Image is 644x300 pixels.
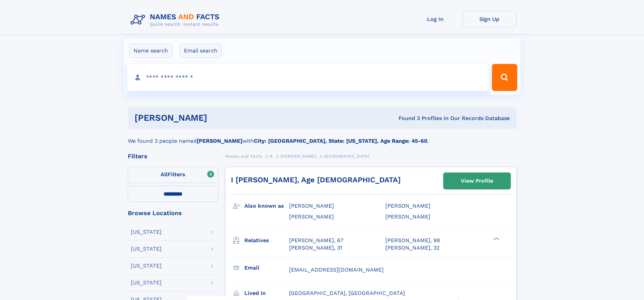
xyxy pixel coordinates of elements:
[244,200,289,212] h3: Also known as
[225,152,262,160] a: Names and Facts
[385,244,439,252] a: [PERSON_NAME], 32
[128,167,218,183] label: Filters
[385,203,430,209] span: [PERSON_NAME]
[461,173,493,189] div: View Profile
[161,171,168,178] span: All
[129,44,172,58] label: Name search
[289,290,405,296] span: [GEOGRAPHIC_DATA], [GEOGRAPHIC_DATA]
[128,129,517,145] div: We found 3 people named with .
[385,213,430,220] span: [PERSON_NAME]
[231,176,401,184] a: I [PERSON_NAME], Age [DEMOGRAPHIC_DATA]
[462,11,517,27] a: Sign Up
[244,287,289,299] h3: Lived in
[303,115,510,122] div: Found 3 Profiles In Our Records Database
[128,11,225,29] img: Logo Names and Facts
[197,138,242,144] b: [PERSON_NAME]
[492,64,517,91] button: Search Button
[289,213,334,220] span: [PERSON_NAME]
[131,280,162,285] div: [US_STATE]
[492,236,500,241] div: ❯
[128,153,218,159] div: Filters
[244,235,289,246] h3: Relatives
[289,237,343,244] a: [PERSON_NAME], 67
[444,173,510,189] a: View Profile
[289,267,384,273] span: [EMAIL_ADDRESS][DOMAIN_NAME]
[131,263,162,269] div: [US_STATE]
[270,152,273,160] a: R
[254,138,427,144] b: City: [GEOGRAPHIC_DATA], State: [US_STATE], Age Range: 45-60
[280,152,316,160] a: [PERSON_NAME]
[270,154,273,159] span: R
[244,262,289,274] h3: Email
[131,229,162,235] div: [US_STATE]
[180,44,222,58] label: Email search
[408,11,462,27] a: Log In
[385,237,440,244] a: [PERSON_NAME], 98
[289,244,342,252] a: [PERSON_NAME], 31
[280,154,316,159] span: [PERSON_NAME]
[131,246,162,252] div: [US_STATE]
[324,154,369,159] span: [GEOGRAPHIC_DATA]
[127,64,489,91] input: search input
[135,114,303,122] h1: [PERSON_NAME]
[128,210,218,216] div: Browse Locations
[289,203,334,209] span: [PERSON_NAME]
